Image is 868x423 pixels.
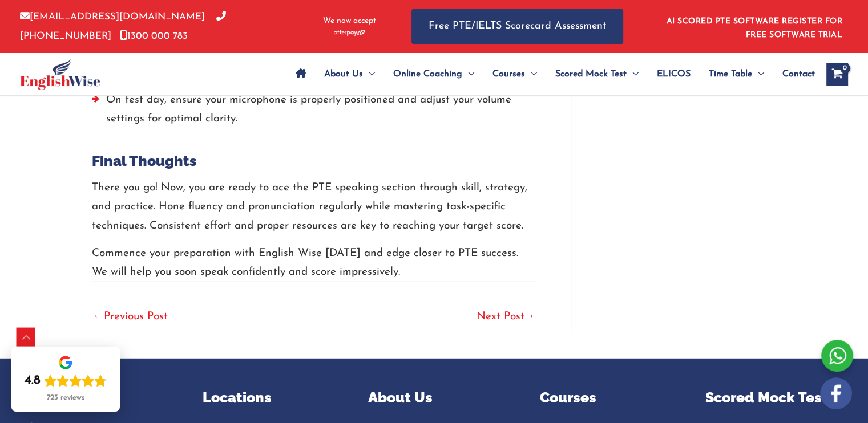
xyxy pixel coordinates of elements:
a: [PHONE_NUMBER] [20,12,226,40]
span: Menu Toggle [752,54,764,94]
span: ← [93,311,104,322]
span: About Us [324,54,363,94]
a: ELICOS [648,54,700,94]
span: Menu Toggle [627,54,639,94]
span: ELICOS [657,54,691,94]
aside: Header Widget 1 [660,8,848,45]
a: [EMAIL_ADDRESS][DOMAIN_NAME] [20,12,205,22]
h2: Final Thoughts [92,152,536,170]
a: Online CoachingMenu Toggle [384,54,483,94]
a: Free PTE/IELTS Scorecard Assessment [411,9,623,44]
div: Rating: 4.8 out of 5 [25,373,107,389]
a: Scored Mock TestMenu Toggle [546,54,648,94]
a: Contact [773,54,815,94]
li: On test day, ensure your microphone is properly positioned and adjust your volume settings for op... [92,91,536,135]
span: Menu Toggle [462,54,474,94]
span: Courses [492,54,525,94]
a: Next Post [477,305,535,330]
p: There you go! Now, you are ready to ace the PTE speaking section through skill, strategy, and pra... [92,178,536,235]
a: About UsMenu Toggle [315,54,384,94]
span: Contact [782,54,815,94]
span: We now accept [323,15,376,27]
p: Courses [540,387,683,409]
span: Scored Mock Test [555,54,627,94]
a: Time TableMenu Toggle [700,54,773,94]
a: AI SCORED PTE SOFTWARE REGISTER FOR FREE SOFTWARE TRIAL [667,17,843,39]
p: Commence your preparation with English Wise [DATE] and edge closer to PTE success. We will help y... [92,244,536,282]
p: About Us [368,387,511,409]
nav: Post navigation [92,282,536,331]
p: Locations [203,387,345,409]
img: Afterpay-Logo [334,30,365,36]
a: View Shopping Cart, empty [826,63,848,86]
span: Menu Toggle [363,54,375,94]
img: cropped-ew-logo [20,59,100,90]
div: 4.8 [25,373,41,389]
a: CoursesMenu Toggle [483,54,546,94]
a: 1300 000 783 [120,31,188,41]
span: Online Coaching [393,54,462,94]
span: → [524,311,535,322]
span: Menu Toggle [525,54,537,94]
span: Time Table [709,54,752,94]
nav: Site Navigation: Main Menu [286,54,815,94]
p: Scored Mock Test [705,387,848,409]
img: white-facebook.png [820,377,852,409]
a: Previous Post [93,305,168,330]
div: 723 reviews [47,393,84,402]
